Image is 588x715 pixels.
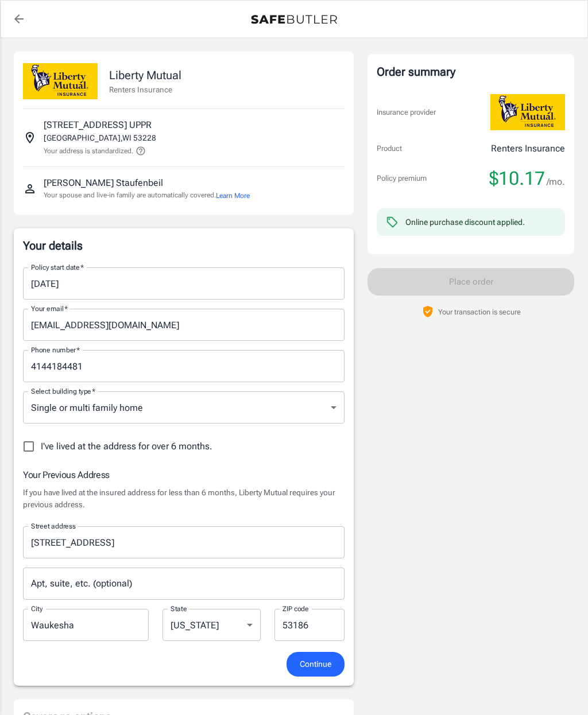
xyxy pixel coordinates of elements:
p: Your address is standardized. [44,146,133,156]
a: back to quotes [7,7,30,30]
img: Back to quotes [251,15,337,24]
p: Your spouse and live-in family are automatically covered. [44,190,250,201]
label: Phone number [31,345,80,355]
div: Order summary [377,63,565,80]
p: Renters Insurance [109,84,181,95]
label: City [31,604,42,613]
img: Liberty Mutual [23,63,98,99]
input: Enter number [23,350,345,382]
svg: Insured person [23,182,37,196]
p: [STREET_ADDRESS] UPPR [44,118,152,132]
span: $10.17 [489,167,545,190]
span: /mo. [547,174,565,190]
p: [PERSON_NAME] Staufenbeil [44,176,163,190]
label: Policy start date [31,262,84,272]
input: Enter email [23,309,345,341]
input: Choose date, selected date is Aug 25, 2025 [23,267,336,300]
p: Policy premium [377,173,427,184]
p: Insurance provider [377,107,436,118]
p: [GEOGRAPHIC_DATA] , WI 53228 [44,132,156,143]
button: Continue [287,652,345,677]
div: Online purchase discount applied. [405,216,525,228]
div: Single or multi family home [23,391,345,423]
label: State [171,604,187,613]
p: Liberty Mutual [109,67,181,84]
svg: Insured address [23,131,37,145]
p: If you have lived at the insured address for less than 6 months, Liberty Mutual requires your pre... [23,487,345,510]
span: Continue [300,657,331,671]
label: ZIP code [283,604,309,613]
label: Street address [31,521,76,531]
p: Your details [23,238,345,254]
img: Liberty Mutual [490,94,565,130]
button: Learn More [216,191,250,201]
label: Select building type [31,386,95,396]
label: Your email [31,304,68,313]
p: Product [377,143,402,154]
h6: Your Previous Address [23,468,345,482]
p: Your transaction is secure [438,306,521,317]
p: Renters Insurance [491,142,565,156]
span: I've lived at the address for over 6 months. [41,440,212,453]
